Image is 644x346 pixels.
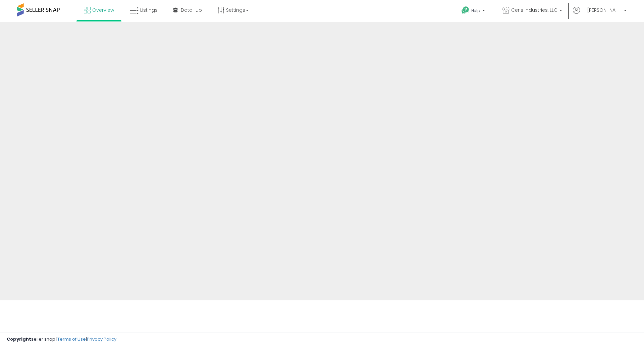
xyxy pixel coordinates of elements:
[471,8,480,13] span: Help
[461,6,470,14] i: Get Help
[511,7,557,13] span: Ceris Industries, LLC
[456,1,492,22] a: Help
[181,7,202,13] span: DataHub
[573,7,627,22] a: Hi [PERSON_NAME]
[582,7,622,13] span: Hi [PERSON_NAME]
[140,7,158,13] span: Listings
[92,7,114,13] span: Overview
